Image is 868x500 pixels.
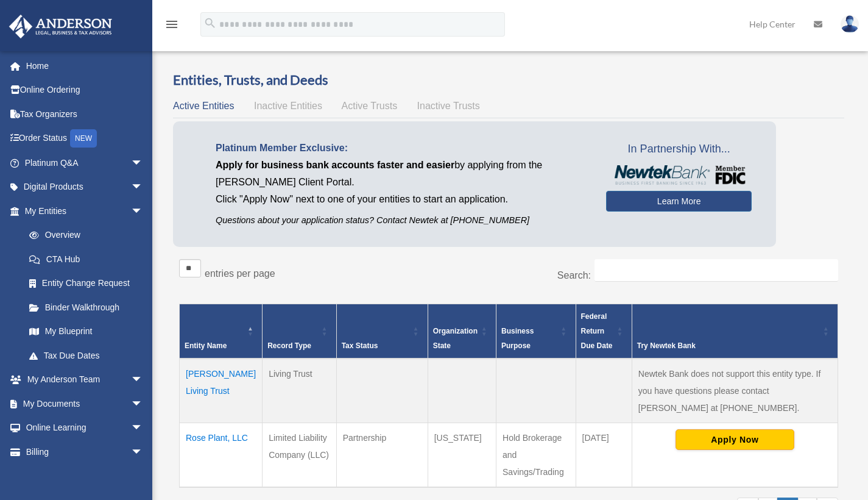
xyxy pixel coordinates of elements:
[17,343,155,368] a: Tax Due Dates
[131,416,155,441] span: arrow_drop_down
[496,304,576,359] th: Business Purpose: Activate to sort
[180,359,263,423] td: [PERSON_NAME] Living Trust
[632,359,838,423] td: Newtek Bank does not support this entity type. If you have questions please contact [PERSON_NAME]...
[185,341,227,350] span: Entity Name
[581,312,613,350] span: Federal Return Due Date
[428,304,496,359] th: Organization State: Activate to sort
[263,304,337,359] th: Record Type: Activate to sort
[9,78,161,102] a: Online Ordering
[131,440,155,465] span: arrow_drop_down
[203,16,217,30] i: search
[173,71,844,90] h3: Entities, Trusts, and Deeds
[576,423,632,488] td: [DATE]
[9,102,161,126] a: Tax Organizers
[263,359,337,423] td: Living Trust
[433,327,478,350] span: Organization State
[9,199,155,223] a: My Entitiesarrow_drop_down
[632,304,838,359] th: Try Newtek Bank : Activate to sort
[216,213,588,228] p: Questions about your application status? Contact Newtek at [PHONE_NUMBER]
[637,338,819,353] div: Try Newtek Bank
[180,304,263,359] th: Entity Name: Activate to invert sorting
[5,15,116,38] img: Anderson Advisors Platinum Portal
[9,440,161,464] a: Billingarrow_drop_down
[17,271,155,296] a: Entity Change Request
[17,320,155,344] a: My Blueprint
[342,341,378,350] span: Tax Status
[9,416,161,440] a: Online Learningarrow_drop_down
[131,391,155,416] span: arrow_drop_down
[417,101,480,111] span: Inactive Trusts
[131,199,155,224] span: arrow_drop_down
[164,21,179,32] a: menu
[17,295,155,320] a: Binder Walkthrough
[70,129,97,148] div: NEW
[336,423,428,488] td: Partnership
[180,423,263,488] td: Rose Plant, LLC
[676,429,794,450] button: Apply Now
[9,175,161,199] a: Digital Productsarrow_drop_down
[17,247,155,271] a: CTA Hub
[131,151,155,176] span: arrow_drop_down
[267,341,311,350] span: Record Type
[131,368,155,393] span: arrow_drop_down
[263,423,337,488] td: Limited Liability Company (LLC)
[841,15,859,33] img: User Pic
[17,223,149,248] a: Overview
[496,423,576,488] td: Hold Brokerage and Savings/Trading
[9,391,161,416] a: My Documentsarrow_drop_down
[612,165,746,185] img: NewtekBankLogoSM.png
[342,101,398,111] span: Active Trusts
[428,423,496,488] td: [US_STATE]
[216,191,588,208] p: Click "Apply Now" next to one of your entities to start an application.
[606,140,752,159] span: In Partnership With...
[164,17,179,32] i: menu
[501,327,534,350] span: Business Purpose
[254,101,322,111] span: Inactive Entities
[216,157,588,191] p: by applying from the [PERSON_NAME] Client Portal.
[576,304,632,359] th: Federal Return Due Date: Activate to sort
[557,270,591,280] label: Search:
[173,101,234,111] span: Active Entities
[9,54,161,78] a: Home
[9,368,161,392] a: My Anderson Teamarrow_drop_down
[216,140,588,157] p: Platinum Member Exclusive:
[9,151,161,175] a: Platinum Q&Aarrow_drop_down
[606,191,752,212] a: Learn More
[205,268,275,279] label: entries per page
[216,160,454,170] span: Apply for business bank accounts faster and easier
[336,304,428,359] th: Tax Status: Activate to sort
[9,126,161,151] a: Order StatusNEW
[131,175,155,200] span: arrow_drop_down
